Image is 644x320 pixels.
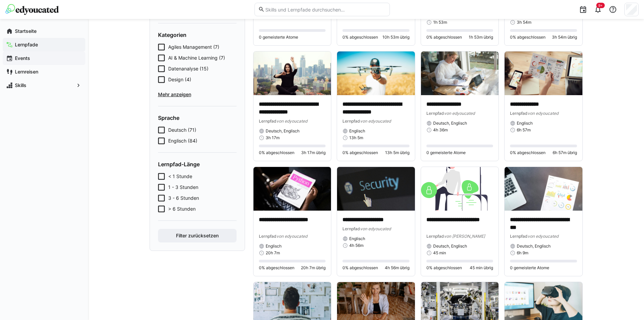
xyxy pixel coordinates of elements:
span: 9+ [598,3,603,7]
img: image [253,51,331,95]
span: 0% abgeschlossen [342,35,378,40]
span: von edyoucated [276,234,307,239]
span: AI & Machine Learning (7) [168,55,225,61]
span: 13h 5m [349,135,363,141]
span: Mehr anzeigen [158,91,237,98]
span: Agiles Management (7) [168,44,219,50]
span: 3 - 6 Stunden [168,195,199,201]
span: Deutsch, Englisch [433,121,467,126]
span: Datenanalyse (15) [168,65,208,72]
span: 0 gemeisterte Atome [259,35,298,40]
span: 0% abgeschlossen [259,265,294,271]
span: von edyoucated [360,119,391,124]
span: Lernpfad [426,111,444,116]
span: 45 min [433,250,446,256]
span: > 6 Stunden [168,206,196,212]
span: Deutsch (71) [168,127,196,133]
span: Deutsch, Englisch [433,243,467,249]
span: Englisch [517,121,533,126]
span: 4h 56m übrig [385,265,409,271]
span: Lernpfad [510,111,528,116]
span: Englisch (84) [168,137,197,144]
img: image [421,167,499,211]
span: Lernpfad [426,234,444,239]
span: 20h 7m [266,250,280,256]
img: image [337,167,415,211]
img: image [505,51,582,95]
span: 20h 7m übrig [301,265,326,271]
h4: Sprache [158,114,237,121]
span: 0% abgeschlossen [342,265,378,271]
span: 0% abgeschlossen [426,265,462,271]
span: Englisch [349,236,365,241]
span: von edyoucated [528,234,558,239]
span: Deutsch, Englisch [266,128,299,134]
span: 6h 9m [517,250,528,256]
input: Skills und Lernpfade durchsuchen… [265,6,386,13]
span: Deutsch, Englisch [517,243,551,249]
span: 6h 57m übrig [553,150,577,155]
button: Filter zurücksetzen [158,229,237,242]
img: image [337,51,415,95]
span: 13h 5m übrig [385,150,409,155]
span: 1h 53m [433,20,447,25]
span: < 1 Stunde [168,173,192,180]
span: Lernpfad [342,119,360,124]
span: 1 - 3 Stunden [168,184,198,191]
span: Lernpfad [259,234,276,239]
span: von edyoucated [360,226,391,231]
span: 4h 36m [433,127,448,133]
span: 0% abgeschlossen [342,150,378,155]
span: Design (4) [168,76,191,83]
span: Filter zurücksetzen [175,232,220,239]
span: 10h 53m übrig [382,35,409,40]
span: 6h 57m [517,127,531,133]
span: 0% abgeschlossen [510,35,546,40]
span: 0% abgeschlossen [426,35,462,40]
span: 0 gemeisterte Atome [510,265,549,271]
span: Lernpfad [510,234,528,239]
span: 45 min übrig [470,265,493,271]
span: 0% abgeschlossen [259,150,294,155]
span: 3h 54m [517,20,531,25]
span: 0% abgeschlossen [510,150,546,155]
img: image [421,51,499,95]
span: von edyoucated [528,111,558,116]
span: 3h 17m übrig [301,150,326,155]
span: Lernpfad [342,226,360,231]
span: von edyoucated [276,119,307,124]
span: von [PERSON_NAME] [444,234,485,239]
img: image [253,167,331,211]
img: image [505,167,582,211]
span: 4h 56m [349,243,363,248]
span: 1h 53m übrig [469,35,493,40]
h4: Kategorien [158,31,237,38]
span: 3h 54m übrig [552,35,577,40]
span: Englisch [349,128,365,134]
h4: Lernpfad-Länge [158,161,237,168]
span: 3h 17m [266,135,280,141]
span: 0 gemeisterte Atome [426,150,466,155]
span: Englisch [266,243,282,249]
span: Lernpfad [259,119,276,124]
span: von edyoucated [444,111,475,116]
